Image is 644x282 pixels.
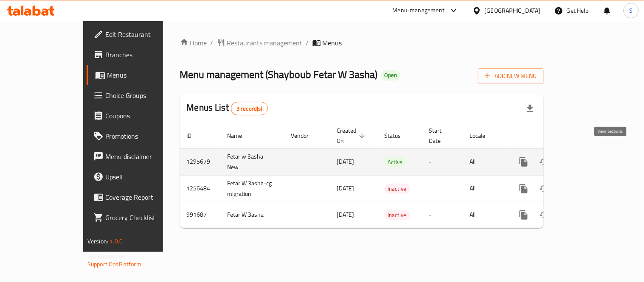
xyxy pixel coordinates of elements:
[485,71,537,81] span: Add New Menu
[337,209,354,220] span: [DATE]
[463,148,507,175] td: All
[323,38,342,48] span: Menus
[87,24,191,45] a: Edit Restaurant
[180,123,602,228] table: enhanced table
[485,6,541,15] div: [GEOGRAPHIC_DATA]
[227,38,303,48] span: Restaurants management
[180,148,221,175] td: 1295679
[231,102,268,115] div: Total records count
[337,126,368,146] span: Created On
[514,179,534,199] button: more
[87,65,191,85] a: Menus
[221,175,284,202] td: Fetar W 3asha-cg migration
[87,45,191,65] a: Branches
[87,106,191,126] a: Coupons
[87,146,191,167] a: Menu disclaimer
[87,250,127,261] span: Get support on:
[429,126,453,146] span: Start Date
[180,175,221,202] td: 1256484
[87,85,191,106] a: Choice Groups
[630,6,633,15] span: S
[385,131,412,141] span: Status
[87,259,141,270] a: Support.OpsPlatform
[110,236,123,247] span: 1.0.0
[534,179,554,199] button: Change Status
[231,105,267,113] span: 3 record(s)
[87,167,191,187] a: Upsell
[385,184,410,194] div: Inactive
[422,175,463,202] td: -
[520,98,540,119] div: Export file
[478,68,544,84] button: Add New Menu
[107,70,184,80] span: Menus
[211,38,214,48] li: /
[105,90,184,101] span: Choice Groups
[87,126,191,146] a: Promotions
[463,175,507,202] td: All
[385,210,410,220] div: Inactive
[105,151,184,162] span: Menu disclaimer
[463,202,507,228] td: All
[105,50,184,60] span: Branches
[187,101,268,115] h2: Menus List
[534,205,554,225] button: Change Status
[306,38,309,48] li: /
[105,212,184,223] span: Grocery Checklist
[217,38,303,48] a: Restaurants management
[422,148,463,175] td: -
[105,29,184,39] span: Edit Restaurant
[87,236,108,247] span: Version:
[105,131,184,141] span: Promotions
[228,131,253,141] span: Name
[180,202,221,228] td: 991687
[337,183,354,194] span: [DATE]
[422,202,463,228] td: -
[180,65,378,84] span: Menu management ( Shayboub Fetar W 3asha )
[105,172,184,182] span: Upsell
[385,210,410,220] span: Inactive
[385,184,410,194] span: Inactive
[385,157,406,167] div: Active
[470,131,497,141] span: Locale
[221,148,284,175] td: Fetar w 3asha New
[534,152,554,172] button: Change Status
[105,192,184,202] span: Coverage Report
[337,156,354,167] span: [DATE]
[105,111,184,121] span: Coupons
[180,38,544,48] nav: breadcrumb
[381,70,401,81] div: Open
[87,187,191,207] a: Coverage Report
[187,131,203,141] span: ID
[385,157,406,167] span: Active
[291,131,320,141] span: Vendor
[180,38,207,48] a: Home
[514,152,534,172] button: more
[507,123,602,149] th: Actions
[221,202,284,228] td: Fetar W 3asha
[87,207,191,228] a: Grocery Checklist
[381,72,401,79] span: Open
[393,6,445,16] div: Menu-management
[514,205,534,225] button: more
